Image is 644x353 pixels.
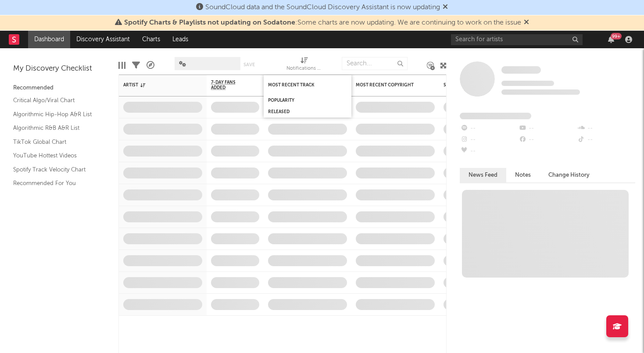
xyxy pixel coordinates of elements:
[13,83,105,93] div: Recommended
[540,168,598,182] button: Change History
[286,53,322,78] div: Notifications (Artist)
[124,19,521,26] span: : Some charts are now updating. We are continuing to work on the issue
[577,134,635,146] div: --
[577,123,635,134] div: --
[444,82,509,88] div: Spotify Monthly Listeners
[460,168,506,182] button: News Feed
[166,31,194,48] a: Leads
[518,123,576,134] div: --
[123,82,189,88] div: Artist
[608,36,614,43] button: 99+
[13,178,97,188] a: Recommended For You
[124,19,295,26] span: Spotify Charts & Playlists not updating on Sodatone
[460,123,518,134] div: --
[13,123,97,133] a: Algorithmic R&B A&R List
[147,53,154,78] div: A&R Pipeline
[28,31,70,48] a: Dashboard
[501,66,541,75] a: Some Artist
[460,113,531,119] span: Fans Added by Platform
[342,57,408,70] input: Search...
[501,66,541,74] span: Some Artist
[13,110,97,119] a: Algorithmic Hip-Hop A&R List
[286,64,322,74] div: Notifications (Artist)
[118,53,125,78] div: Edit Columns
[13,64,105,74] div: My Discovery Checklist
[243,62,255,67] button: Save
[268,98,334,103] div: Popularity
[211,80,246,90] span: 7-Day Fans Added
[518,134,576,146] div: --
[13,151,97,160] a: YouTube Hottest Videos
[611,33,622,39] div: 99 +
[136,31,166,48] a: Charts
[268,109,334,114] div: Released
[460,146,518,157] div: --
[443,4,448,11] span: Dismiss
[205,4,440,11] span: SoundCloud data and the SoundCloud Discovery Assistant is now updating
[268,82,334,88] div: Most Recent Track
[13,96,97,105] a: Critical Algo/Viral Chart
[13,165,97,175] a: Spotify Track Velocity Chart
[356,82,422,88] div: Most Recent Copyright
[13,137,97,147] a: TikTok Global Chart
[501,89,580,95] span: 0 fans last week
[506,168,540,182] button: Notes
[132,53,140,78] div: Filters
[451,34,583,45] input: Search for artists
[70,31,136,48] a: Discovery Assistant
[524,19,529,26] span: Dismiss
[501,81,554,86] span: Tracking Since: [DATE]
[460,134,518,146] div: --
